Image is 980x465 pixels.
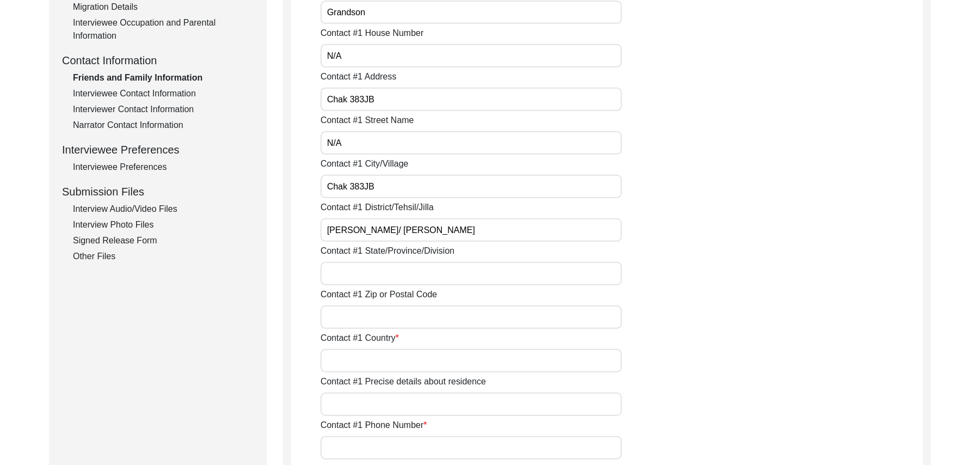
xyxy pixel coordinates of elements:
div: Interview Photo Files [73,218,254,231]
div: Interviewee Preferences [62,142,254,158]
div: Signed Release Form [73,234,254,247]
div: Migration Details [73,1,254,14]
label: Contact #1 Phone Number [320,419,427,432]
div: Interviewer Contact Information [73,103,254,116]
div: Interviewee Occupation and Parental Information [73,16,254,42]
label: Contact #1 District/Tehsil/Jilla [320,201,434,214]
div: Other Files [73,250,254,263]
label: Contact #1 House Number [320,27,423,40]
label: Contact #1 Country [320,332,399,345]
div: Friends and Family Information [73,71,254,84]
label: Contact #1 Street Name [320,114,414,127]
label: Contact #1 Zip or Postal Code [320,288,437,301]
div: Submission Files [62,183,254,200]
div: Interviewee Preferences [73,161,254,174]
label: Contact #1 State/Province/Division [320,244,454,258]
div: Interviewee Contact Information [73,87,254,100]
div: Narrator Contact Information [73,119,254,132]
label: Contact #1 Address [320,70,397,83]
label: Contact #1 Precise details about residence [320,375,486,388]
label: Contact #1 City/Village [320,157,409,170]
div: Interview Audio/Video Files [73,203,254,216]
div: Contact Information [62,52,254,69]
